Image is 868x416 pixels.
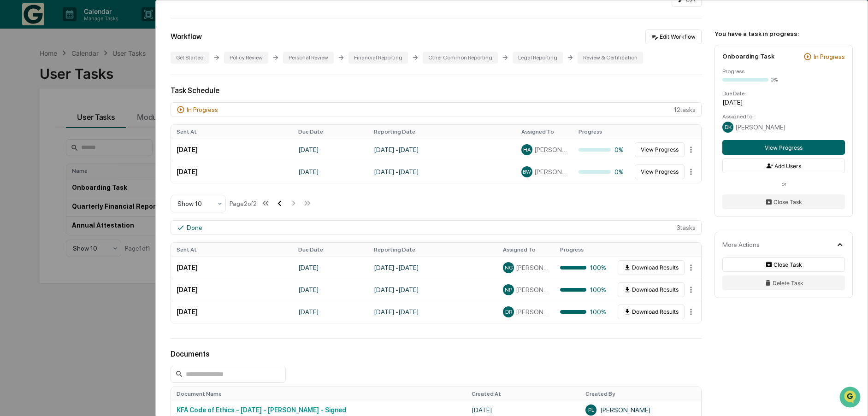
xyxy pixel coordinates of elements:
[722,241,760,248] div: More Actions
[534,168,567,176] span: [PERSON_NAME]
[722,257,845,272] button: Close Task
[31,80,117,87] div: We're available if you need us!
[497,243,555,257] th: Assigned To
[171,139,293,161] td: [DATE]
[368,243,497,257] th: Reporting Date
[618,282,685,297] button: Download Results
[423,52,498,64] div: Other Common Reporting
[293,279,368,301] td: [DATE]
[177,406,346,414] a: KFA Code of Ethics - [DATE] - [PERSON_NAME] - Signed
[230,200,257,207] div: Page 2 of 2
[76,116,114,125] span: Attestations
[560,286,606,293] div: 100%
[171,243,293,257] th: Sent At
[92,156,112,163] span: Pylon
[722,53,774,60] div: Onboarding Task
[516,125,573,139] th: Assigned To
[18,134,58,143] span: Data Lookup
[171,257,293,279] td: [DATE]
[187,224,202,231] div: Done
[579,168,625,176] div: 0%
[735,123,785,131] span: [PERSON_NAME]
[505,287,512,293] span: NP
[368,139,516,161] td: [DATE] - [DATE]
[635,142,685,157] button: View Progress
[722,68,845,75] div: Progress
[171,387,466,401] th: Document Name
[722,113,845,120] div: Assigned to:
[722,181,845,187] div: or
[293,125,368,139] th: Due Date
[368,257,497,279] td: [DATE] - [DATE]
[283,52,334,64] div: Personal Review
[171,52,209,64] div: Get Started
[725,124,732,130] span: DK
[9,135,17,142] div: 🔎
[171,279,293,301] td: [DATE]
[18,116,59,125] span: Preclearance
[585,404,696,416] div: [PERSON_NAME]
[838,386,863,410] iframe: Open customer support
[293,243,368,257] th: Due Date
[722,140,845,155] button: View Progress
[516,308,549,316] span: [PERSON_NAME]
[187,106,218,113] div: In Progress
[9,70,26,87] img: 1746055101610-c473b297-6a78-478c-a979-82029cc54cd1
[722,90,845,97] div: Due Date:
[618,260,685,275] button: Download Results
[516,264,549,271] span: [PERSON_NAME]
[770,76,778,83] div: 0%
[9,117,17,124] div: 🖐️
[523,146,531,153] span: HA
[722,194,845,209] button: Close Task
[224,52,268,64] div: Policy Review
[722,158,845,173] button: Add Users
[368,125,516,139] th: Reporting Date
[63,112,118,129] a: 🗄️Attestations
[6,130,62,146] a: 🔎Data Lookup
[588,407,594,413] span: PL
[513,52,563,64] div: Legal Reporting
[31,70,151,80] div: Start new chat
[171,125,293,139] th: Sent At
[293,139,368,161] td: [DATE]
[534,146,567,153] span: [PERSON_NAME]
[171,161,293,183] td: [DATE]
[171,350,702,358] div: Documents
[368,161,516,183] td: [DATE] - [DATE]
[578,52,643,64] div: Review & Certification
[9,19,168,34] p: How can we help?
[368,301,497,323] td: [DATE] - [DATE]
[293,257,368,279] td: [DATE]
[580,387,701,401] th: Created By
[635,164,685,179] button: View Progress
[814,53,845,60] div: In Progress
[293,301,368,323] td: [DATE]
[618,305,685,319] button: Download Results
[368,279,497,301] td: [DATE] - [DATE]
[573,125,630,139] th: Progress
[555,243,612,257] th: Progress
[293,161,368,183] td: [DATE]
[505,264,513,271] span: NG
[560,264,606,271] div: 100%
[579,146,625,153] div: 0%
[67,117,74,124] div: 🗄️
[722,99,845,106] div: [DATE]
[171,32,202,41] div: Workflow
[157,73,168,84] button: Start new chat
[348,52,408,64] div: Financial Reporting
[466,387,580,401] th: Created At
[722,275,845,290] button: Delete Task
[171,301,293,323] td: [DATE]
[516,286,549,293] span: [PERSON_NAME]
[171,102,702,117] div: 12 task s
[560,308,606,316] div: 100%
[65,156,112,163] a: Powered byPylon
[714,30,853,37] div: You have a task in progress:
[645,29,702,44] button: Edit Workflow
[505,309,512,315] span: DR
[6,112,63,129] a: 🖐️Preclearance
